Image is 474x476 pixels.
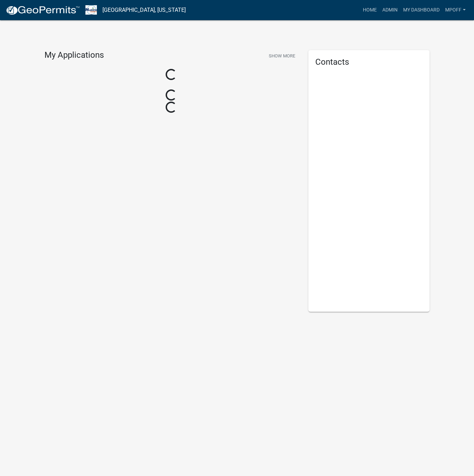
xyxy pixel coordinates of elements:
[85,5,97,15] img: Marion County, Iowa
[442,3,468,17] a: mpoff
[400,3,442,17] a: My Dashboard
[44,50,104,61] h4: My Applications
[315,57,423,67] h5: Contacts
[380,3,400,17] a: Admin
[360,3,380,17] a: Home
[102,4,186,16] a: [GEOGRAPHIC_DATA], [US_STATE]
[266,50,298,62] button: Show More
